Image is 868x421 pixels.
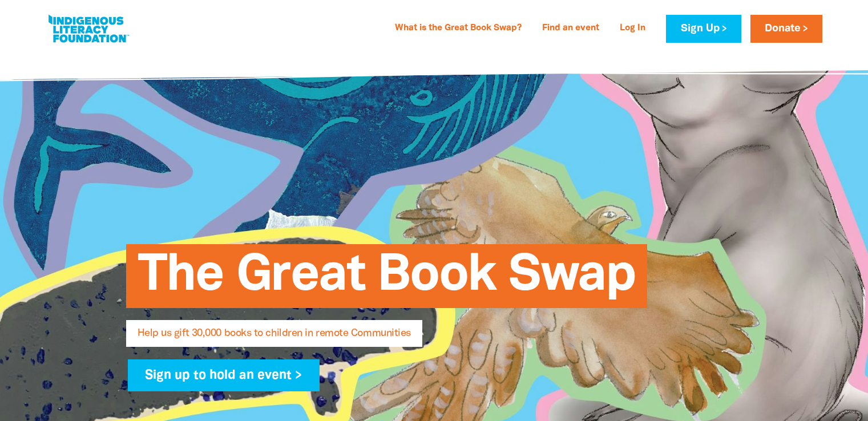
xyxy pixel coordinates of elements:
a: What is the Great Book Swap? [388,19,528,38]
span: The Great Book Swap [138,253,636,308]
a: Sign Up [666,15,741,43]
a: Log In [613,19,652,38]
span: Help us gift 30,000 books to children in remote Communities [138,329,411,347]
a: Find an event [535,19,606,38]
a: Donate [750,15,822,43]
a: Sign up to hold an event > [128,359,320,391]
